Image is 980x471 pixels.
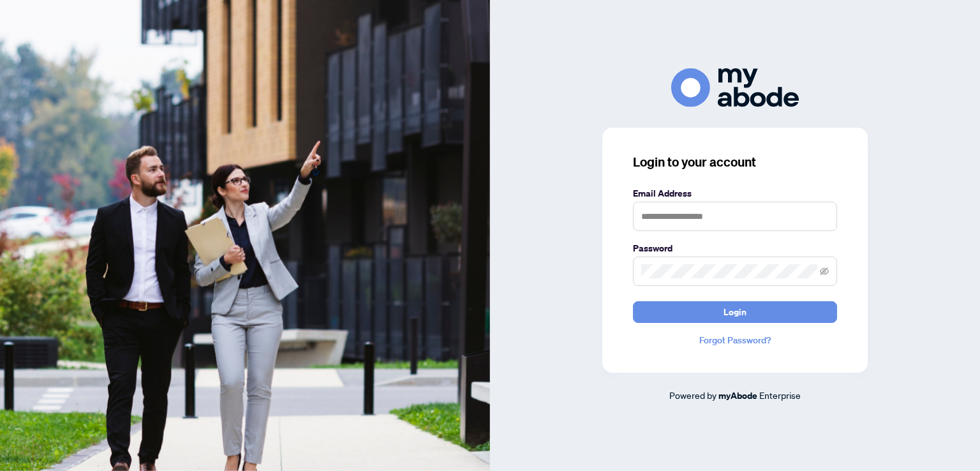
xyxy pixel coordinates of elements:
img: ma-logo [671,68,799,107]
button: Login [633,301,837,323]
a: myAbode [718,389,757,403]
span: eye-invisible [820,267,829,276]
label: Password [633,241,837,255]
h3: Login to your account [633,153,837,171]
label: Email Address [633,186,837,200]
a: Forgot Password? [633,333,837,347]
span: Enterprise [759,389,801,401]
span: Login [724,302,746,322]
span: Powered by [669,389,716,401]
